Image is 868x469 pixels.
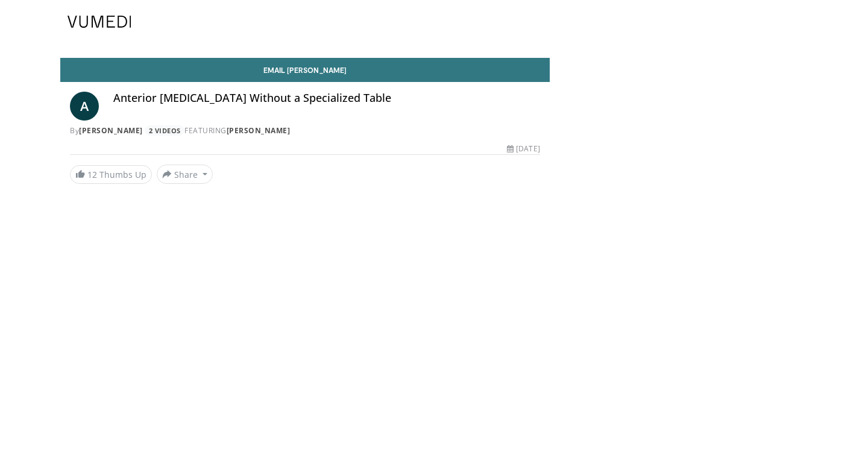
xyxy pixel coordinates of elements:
[70,125,540,136] div: By FEATURING
[227,125,291,136] a: [PERSON_NAME]
[68,16,131,28] img: VuMedi Logo
[157,165,213,184] button: Share
[70,165,152,184] a: 12 Thumbs Up
[87,169,97,180] span: 12
[60,58,550,82] a: Email [PERSON_NAME]
[70,92,99,121] a: A
[79,125,143,136] a: [PERSON_NAME]
[145,125,184,136] a: 2 Videos
[113,92,540,105] h4: Anterior [MEDICAL_DATA] Without a Specialized Table
[507,143,539,154] div: [DATE]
